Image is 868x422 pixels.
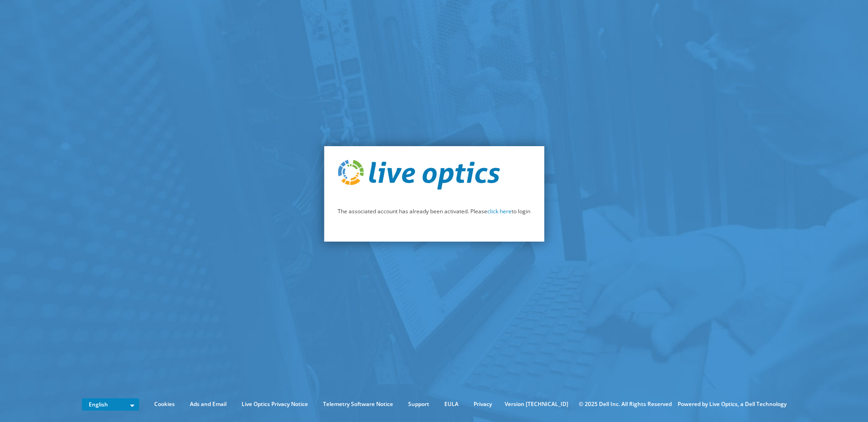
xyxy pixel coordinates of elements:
[437,399,465,409] a: EULA
[487,207,512,215] a: click here
[467,399,499,409] a: Privacy
[338,206,530,216] p: The associated account has already been activated. Please to login
[401,399,436,409] a: Support
[338,160,500,190] img: live_optics_svg.svg
[235,399,315,409] a: Live Optics Privacy Notice
[500,399,573,409] li: Version [TECHNICAL_ID]
[678,399,787,409] li: Powered by Live Optics, a Dell Technology
[183,399,233,409] a: Ads and Email
[147,399,182,409] a: Cookies
[316,399,400,409] a: Telemetry Software Notice
[574,399,676,409] li: © 2025 Dell Inc. All Rights Reserved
